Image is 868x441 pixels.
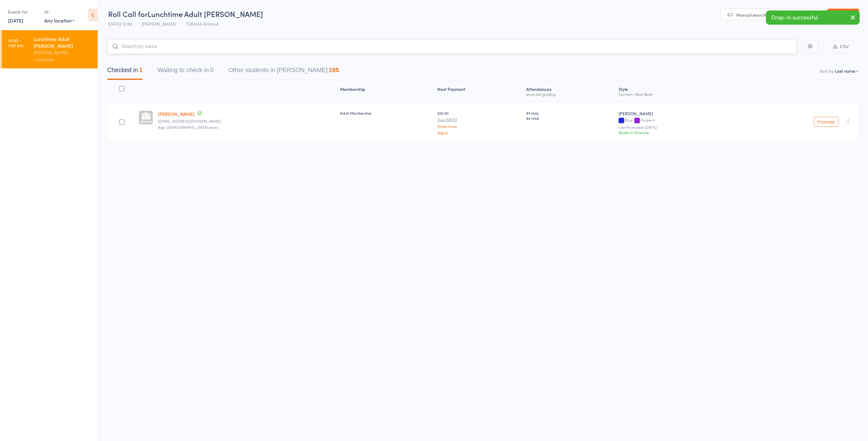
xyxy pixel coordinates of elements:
[619,110,730,116] div: [PERSON_NAME]
[186,21,219,27] span: TUKAHA Rotorua
[524,83,616,99] div: Atten­dances
[8,38,23,48] time: 12:00 - 1:00 pm
[338,83,435,99] div: Membership
[814,117,839,127] button: Promote
[340,110,433,116] div: Adult Membership
[616,83,732,99] div: Style
[438,117,521,122] small: Due [DATE]
[820,68,834,74] label: Sort by
[619,130,730,135] div: Ready to Promote
[108,9,148,19] span: Roll Call for
[142,21,176,27] span: [PERSON_NAME]
[641,118,652,122] div: Purple
[526,92,614,96] div: since last grading
[139,67,143,73] div: 1
[736,12,766,18] span: Manual search
[824,40,859,53] button: CSV
[44,7,75,17] div: At
[619,92,730,96] div: Current / Next Rank
[34,49,92,56] div: [PERSON_NAME]
[108,21,132,27] span: [DATE] 12:00
[526,110,614,116] span: 93 style
[158,119,335,123] small: rehuaselwyn25@gmail.com
[329,67,339,73] div: 195
[210,67,213,73] div: 0
[158,125,218,130] span: Age: [DEMOGRAPHIC_DATA] years
[44,17,75,24] div: Any location
[827,9,859,21] a: Exit roll call
[435,83,524,99] div: Next Payment
[8,7,38,17] div: Events for
[619,125,730,129] small: Last Promoted: [DATE]
[438,124,521,128] a: Show more
[526,116,614,121] span: 94 total
[158,111,194,117] a: [PERSON_NAME]
[228,63,339,80] button: Other students in [PERSON_NAME]195
[34,35,92,49] div: Lunchtime Adult [PERSON_NAME]
[157,63,213,80] button: Waiting to check in0
[8,17,23,24] a: [DATE]
[835,68,856,74] div: Last name
[107,39,797,54] input: Search by name
[107,63,143,80] button: Checked in1
[438,110,521,135] div: $20.00
[2,30,98,68] a: 12:00 -1:00 pmLunchtime Adult [PERSON_NAME][PERSON_NAME]1 attendee
[619,118,730,123] div: Blue
[438,131,521,135] a: Adjust
[34,56,92,63] div: 1 attendee
[148,9,263,19] span: Lunchtime Adult [PERSON_NAME]
[766,10,860,25] div: Drop-in successful.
